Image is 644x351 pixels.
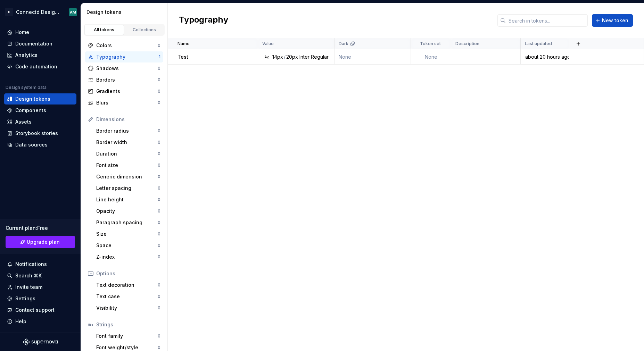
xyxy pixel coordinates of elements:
[158,151,160,157] div: 0
[158,243,160,248] div: 0
[4,93,76,105] a: Design tokens
[85,97,163,108] a: Blurs0
[158,66,160,71] div: 0
[15,318,26,325] div: Help
[158,43,160,48] div: 0
[96,185,158,192] div: Letter spacing
[158,254,160,260] div: 0
[4,139,76,150] a: Data sources
[96,99,158,106] div: Blurs
[93,240,163,251] a: Space0
[6,225,75,232] div: Current plan : Free
[4,128,76,139] a: Storybook stories
[96,321,160,328] div: Strings
[96,208,158,215] div: Opacity
[15,130,58,137] div: Storybook stories
[15,272,42,279] div: Search ⌘K
[96,76,158,83] div: Borders
[158,197,160,202] div: 0
[96,53,159,60] div: Typography
[158,282,160,288] div: 0
[93,217,163,228] a: Paragraph spacing0
[4,61,76,72] a: Code automation
[85,40,163,51] a: Colors0
[525,41,552,47] p: Last updated
[93,183,163,194] a: Letter spacing0
[15,141,48,148] div: Data sources
[158,89,160,94] div: 0
[158,128,160,134] div: 0
[96,116,160,123] div: Dimensions
[455,41,479,47] p: Description
[4,293,76,304] a: Settings
[96,344,158,351] div: Font weight/style
[23,339,58,345] a: Supernova Logo
[96,242,158,249] div: Space
[96,173,158,180] div: Generic dimension
[93,331,163,342] a: Font family0
[158,140,160,145] div: 0
[96,253,158,260] div: Z-index
[87,27,122,33] div: All tokens
[158,220,160,225] div: 0
[284,53,286,60] div: /
[299,53,309,60] div: Inter
[96,127,158,134] div: Border radius
[93,171,163,182] a: Generic dimension0
[411,49,451,65] td: None
[15,307,55,314] div: Contact support
[159,54,160,60] div: 1
[16,9,60,16] div: Connectd Design System
[602,17,628,24] span: New token
[158,174,160,179] div: 0
[15,261,47,268] div: Notifications
[96,88,158,95] div: Gradients
[5,8,13,16] div: C
[1,5,79,19] button: CConnectd Design SystemAM
[179,14,228,27] h2: Typography
[286,53,298,60] div: 20px
[158,77,160,83] div: 0
[262,41,274,47] p: Value
[521,53,569,60] div: about 20 hours ago
[93,302,163,314] a: Visibility0
[93,251,163,262] a: Z-index0
[272,53,283,60] div: 14px
[96,65,158,72] div: Shadows
[4,38,76,49] a: Documentation
[15,40,52,47] div: Documentation
[96,333,158,340] div: Font family
[15,95,50,102] div: Design tokens
[93,137,163,148] a: Border width0
[96,270,160,277] div: Options
[4,105,76,116] a: Components
[177,41,190,47] p: Name
[15,107,46,114] div: Components
[96,231,158,237] div: Size
[158,305,160,311] div: 0
[93,160,163,171] a: Font size0
[27,239,60,245] span: Upgrade plan
[15,29,29,36] div: Home
[93,148,163,159] a: Duration0
[158,231,160,237] div: 0
[158,333,160,339] div: 0
[70,9,76,15] div: AM
[158,185,160,191] div: 0
[85,51,163,62] a: Typography1
[4,116,76,127] a: Assets
[4,27,76,38] a: Home
[6,236,75,248] a: Upgrade plan
[4,270,76,281] button: Search ⌘K
[311,53,329,60] div: Regular
[96,162,158,169] div: Font size
[96,139,158,146] div: Border width
[93,194,163,205] a: Line height0
[506,14,588,27] input: Search in tokens...
[96,293,158,300] div: Text case
[85,86,163,97] a: Gradients0
[420,41,441,47] p: Token set
[177,53,188,60] p: Test
[335,49,411,65] td: None
[4,259,76,270] button: Notifications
